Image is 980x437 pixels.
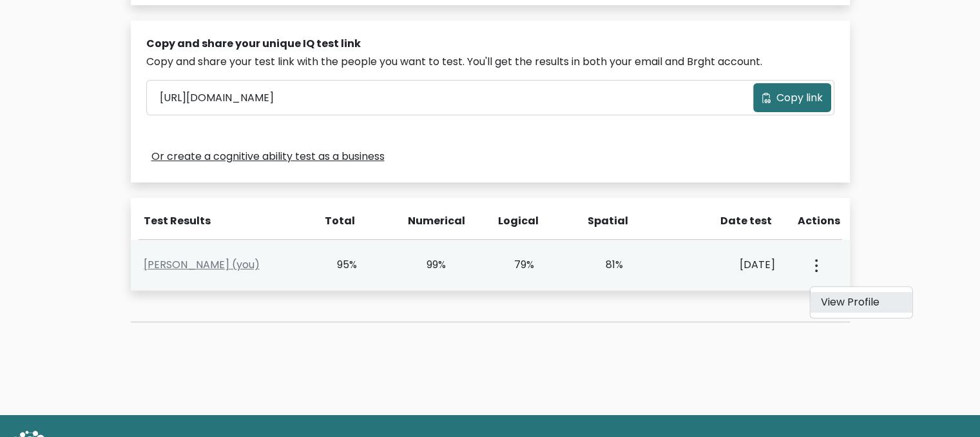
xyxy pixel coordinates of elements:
[409,257,446,273] div: 99%
[146,36,834,52] div: Copy and share your unique IQ test link
[675,257,775,273] div: [DATE]
[151,149,385,164] a: Or create a cognitive ability test as a business
[318,213,356,229] div: Total
[586,257,623,273] div: 81%
[753,83,831,112] button: Copy link
[408,213,445,229] div: Numerical
[144,213,303,229] div: Test Results
[798,213,842,229] div: Actions
[498,213,535,229] div: Logical
[146,54,834,70] div: Copy and share your test link with the people you want to test. You'll get the results in both yo...
[776,90,823,106] span: Copy link
[810,292,912,313] a: View Profile
[321,257,358,273] div: 95%
[678,213,782,229] div: Date test
[498,257,535,273] div: 79%
[144,257,260,272] a: [PERSON_NAME] (you)
[588,213,625,229] div: Spatial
